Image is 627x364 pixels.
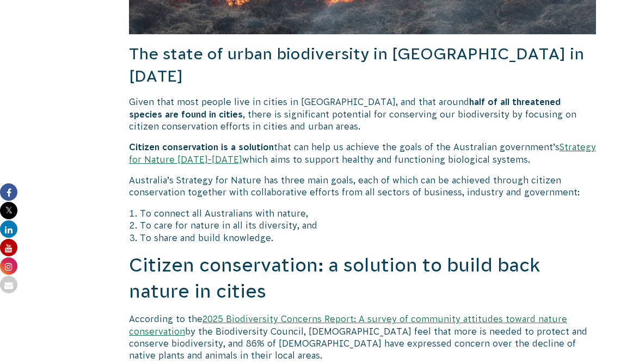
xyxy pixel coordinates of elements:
[129,142,596,164] a: Strategy for Nature [DATE]-[DATE]
[129,96,596,132] p: Given that most people live in cities in [GEOGRAPHIC_DATA], and that around , there is significan...
[129,252,596,304] h2: Citizen conservation: a solution to build back nature in cities
[129,313,596,362] p: According to the by the Biodiversity Council, [DEMOGRAPHIC_DATA] feel that more is needed to prot...
[129,141,596,165] p: that can help us achieve the goals of the Australian government’s which aims to support healthy a...
[129,142,274,152] b: Citizen conservation is a solution
[129,314,567,336] a: 2025 Biodiversity Concerns Report: A survey of community attitudes toward nature conservation
[140,219,596,231] li: To care for nature in all its diversity, and
[129,43,596,87] h3: The state of urban biodiversity in [GEOGRAPHIC_DATA] in [DATE]
[140,232,596,244] li: To share and build knowledge.
[129,97,561,119] b: half of all threatened species are found in cities
[140,207,596,219] li: To connect all Australians with nature,
[129,174,596,199] p: Australia’s Strategy for Nature has three main goals, each of which can be achieved through citiz...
